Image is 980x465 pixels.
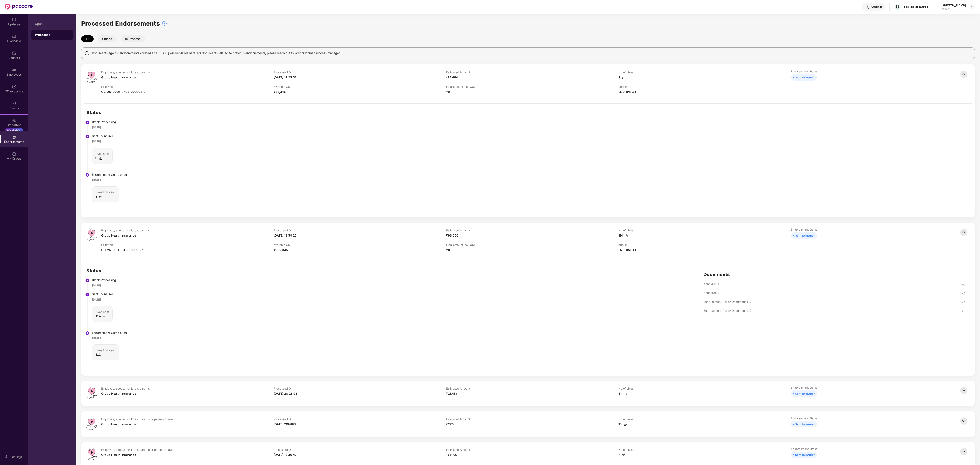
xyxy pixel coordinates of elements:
div: Policy No. [101,243,114,247]
img: svg+xml;base64,PHN2ZyBpZD0iRG93bmxvYWQtMzJ4MzIiIHhtbG5zPSJodHRwOi8vd3d3LnczLm9yZy8yMDAwL3N2ZyIgd2... [622,453,625,457]
div: Sent to insurer [795,391,815,396]
img: svg+xml;base64,PHN2ZyBpZD0iQmFjay0zMngzMiIgeG1sbnM9Imh0dHA6Ly93d3cudzMub3JnLzIwMDAvc3ZnIiB3aWR0aD... [959,386,969,395]
div: Sent to insurer [795,233,815,238]
div: Lives Sent [95,152,109,156]
div: [PERSON_NAME] [941,3,966,7]
div: 9 [618,75,625,80]
img: svg+xml;base64,PHN2ZyBpZD0iSW5mbyIgeG1sbnM9Imh0dHA6Ly93d3cudzMub3JnLzIwMDAvc3ZnIiB3aWR0aD0iMTQiIG... [749,309,752,312]
div: Estimated Amount [446,228,470,232]
div: Estimated Amount [446,387,470,390]
div: Batch Processing [92,120,127,124]
div: OG-25-9906-8403-00000313 [101,248,145,252]
div: [DATE] 18:36:42 [274,452,297,457]
h1: Processed Endorsements [81,19,160,28]
div: [DATE] 12:25:53 [274,75,297,80]
span: Documents against endorsements created after [DATE] will be visible here. For documents related t... [92,51,341,55]
img: svg+xml;base64,PHN2ZyBpZD0iSW5mbyIgeG1sbnM9Imh0dHA6Ly93d3cudzMub3JnLzIwMDAvc3ZnIiB3aWR0aD0iMTQiIG... [749,300,751,303]
div: Endorsement Status [791,416,818,420]
div: Endorsement Policy Document 2 [703,309,749,313]
div: OG-25-9906-8403-00000313 [101,89,145,94]
div: Endorsement Status [791,228,818,231]
div: 18 [618,422,627,427]
img: svg+xml;base64,PHN2ZyBpZD0iU3RlcC1Eb25lLTMyeDMyIiB4bWxucz0iaHR0cDovL3d3dy53My5vcmcvMjAwMC9zdmciIH... [85,120,90,125]
div: [DATE] [92,139,101,143]
div: Sent to insurer [795,422,815,427]
img: svg+xml;base64,PHN2ZyB4bWxucz0iaHR0cDovL3d3dy53My5vcmcvMjAwMC9zdmciIHdpZHRoPSIyMSIgaGVpZ2h0PSIyMC... [12,118,16,122]
img: svg+xml;base64,PHN2ZyBpZD0iRG93bmxvYWQtMzJ4MzIiIHhtbG5zPSJodHRwOi8vd3d3LnczLm9yZy8yMDAwL3N2ZyIgd2... [99,157,102,160]
div: [DATE] [92,336,101,340]
div: No of Lives [618,228,634,232]
div: Documents [703,271,966,277]
b: 9 [95,156,97,160]
img: svg+xml;base64,PHN2ZyBpZD0iRG93bmxvYWQtMzJ4MzIiIHhtbG5zPSJodHRwOi8vd3d3LnczLm9yZy8yMDAwL3N2ZyIgd2... [962,309,966,313]
div: ₹220 [446,422,454,427]
b: 114 [95,314,101,318]
div: No of Lives [618,70,634,74]
div: Admin [941,7,966,11]
div: Processed On [274,387,292,390]
div: Group Health Insurance [101,75,136,80]
img: svg+xml;base64,PHN2ZyBpZD0iRG93bmxvYWQtMzJ4MzIiIHhtbG5zPSJodHRwOi8vd3d3LnczLm9yZy8yMDAwL3N2ZyIgd2... [623,392,627,396]
img: svg+xml;base64,PHN2ZyBpZD0iSW5mb18tXzMyeDMyIiBkYXRhLW5hbWU9IkluZm8gLSAzMngzMiIgeG1sbnM9Imh0dHA6Ly... [162,21,167,26]
img: svg+xml;base64,PHN2ZyBpZD0iRG93bmxvYWQtMzJ4MzIiIHhtbG5zPSJodHRwOi8vd3d3LnczLm9yZy8yMDAwL3N2ZyIgd2... [625,234,628,237]
div: [DATE] [92,297,101,302]
img: svg+xml;base64,PHN2ZyBpZD0iRG93bmxvYWQtMzJ4MzIiIHhtbG5zPSJodHRwOi8vd3d3LnczLm9yZy8yMDAwL3N2ZyIgd2... [962,300,966,304]
div: Employee, spouse, children, parents [101,70,150,74]
div: -₹5,702 [446,452,458,457]
button: In Process [121,35,145,42]
img: svg+xml;base64,PHN2ZyBpZD0iQ2xhaW0iIHhtbG5zPSJodHRwOi8vd3d3LnczLm9yZy8yMDAwL3N2ZyIgd2lkdGg9IjIwIi... [12,101,16,106]
div: Estimated Amount [446,417,470,421]
div: Stepathon [0,123,28,127]
div: Batch Processing [92,278,127,282]
div: -₹4,664 [446,75,458,80]
div: Group Health Insurance [101,391,136,396]
div: Sent to insurer [795,75,815,80]
div: [DATE] [92,125,101,129]
img: svg+xml;base64,PHN2ZyBpZD0iQmFjay0zMngzMiIgeG1sbnM9Imh0dHA6Ly93d3cudzMub3JnLzIwMDAvc3ZnIiB3aWR0aD... [959,447,969,456]
div: [DATE] 18:59:22 [274,233,297,238]
div: Sent To Insurer [92,134,127,138]
div: [DATE] [92,178,101,182]
div: Processed On [274,448,292,452]
h2: Status [86,109,127,116]
div: ₹93,056 [446,233,458,238]
div: Processed On [274,228,292,232]
div: Lives Endorsed [95,190,116,194]
img: svg+xml;base64,PHN2ZyBpZD0iTXlfT3JkZXJzIiBkYXRhLW5hbWU9Ik15IE9yZGVycyIgeG1sbnM9Imh0dHA6Ly93d3cudz... [12,152,16,156]
img: svg+xml;base64,PHN2ZyBpZD0iRG93bmxvYWQtMzJ4MzIiIHhtbG5zPSJodHRwOi8vd3d3LnczLm9yZy8yMDAwL3N2ZyIgd2... [962,291,966,295]
div: Group Health Insurance [101,452,136,457]
div: No of Lives [618,387,634,390]
img: svg+xml;base64,PHN2ZyBpZD0iQmVuZWZpdHMiIHhtbG5zPSJodHRwOi8vd3d3LnczLm9yZy8yMDAwL3N2ZyIgd2lkdGg9Ij... [12,51,16,55]
div: Employee, spouse, children, parents [101,387,150,390]
div: UDC [GEOGRAPHIC_DATA] [903,5,932,9]
button: Closed [98,35,117,42]
div: Estimated Amount [446,448,470,452]
div: ₹1,82,345 [274,248,288,252]
img: svg+xml;base64,PHN2ZyB4bWxucz0iaHR0cDovL3d3dy53My5vcmcvMjAwMC9zdmciIHdpZHRoPSI0OS4zMiIgaGVpZ2h0PS... [86,69,97,83]
img: svg+xml;base64,PHN2ZyBpZD0iRG93bmxvYWQtMzJ4MzIiIHhtbG5zPSJodHRwOi8vd3d3LnczLm9yZy8yMDAwL3N2ZyIgd2... [623,423,627,426]
div: ₹82,345 [274,89,286,94]
div: Processed On [274,417,292,421]
img: svg+xml;base64,PHN2ZyB4bWxucz0iaHR0cDovL3d3dy53My5vcmcvMjAwMC9zdmciIHdpZHRoPSI0OS4zMiIgaGVpZ2h0PS... [86,416,97,430]
div: Get Help [871,5,882,9]
div: Endorsement Status [791,447,818,451]
img: svg+xml;base64,PHN2ZyBpZD0iQ0RfQWNjb3VudHMiIGRhdGEtbmFtZT0iQ0QgQWNjb3VudHMiIHhtbG5zPSJodHRwOi8vd3... [12,85,16,89]
div: END_BATCH [618,248,636,252]
img: svg+xml;base64,PHN2ZyBpZD0iVXBkYXRlZCIgeG1sbnM9Imh0dHA6Ly93d3cudzMub3JnLzIwMDAvc3ZnIiB3aWR0aD0iMj... [12,17,16,22]
div: Employee, spouse, children, parents or parent-in-laws [101,417,174,421]
div: [DATE] 20:28:03 [274,391,297,396]
img: svg+xml;base64,PHN2ZyBpZD0iRG93bmxvYWQtMzJ4MzIiIHhtbG5zPSJodHRwOi8vd3d3LnczLm9yZy8yMDAwL3N2ZyIgd2... [102,353,106,357]
div: Employee, spouse, children, parents or parent-in-laws [101,448,174,452]
img: svg+xml;base64,PHN2ZyB4bWxucz0iaHR0cDovL3d3dy53My5vcmcvMjAwMC9zdmciIHdpZHRoPSI0OS4zMiIgaGVpZ2h0PS... [86,386,97,399]
div: Endorsement Status [791,69,818,73]
div: No of Lives [618,448,634,452]
img: svg+xml;base64,PHN2ZyBpZD0iRW1wbG95ZWVzIiB4bWxucz0iaHR0cDovL3d3dy53My5vcmcvMjAwMC9zdmciIHdpZHRoPS... [12,68,16,72]
div: Available CD [274,85,290,89]
div: Group Health Insurance [101,422,136,427]
div: Endorsement Policy Document 1 [703,300,748,304]
div: Endorsement Completion [92,172,127,177]
div: Employee, spouse, children, parents [101,228,150,232]
div: Annexure 2 [703,291,719,295]
img: svg+xml;base64,PHN2ZyBpZD0iRG93bmxvYWQtMzJ4MzIiIHhtbG5zPSJodHRwOi8vd3d3LnczLm9yZy8yMDAwL3N2ZyIgd2... [99,195,102,198]
img: svg+xml;base64,PHN2ZyBpZD0iRW5kb3JzZW1lbnRzIiB4bWxucz0iaHR0cDovL3d3dy53My5vcmcvMjAwMC9zdmciIHdpZH... [12,135,16,139]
